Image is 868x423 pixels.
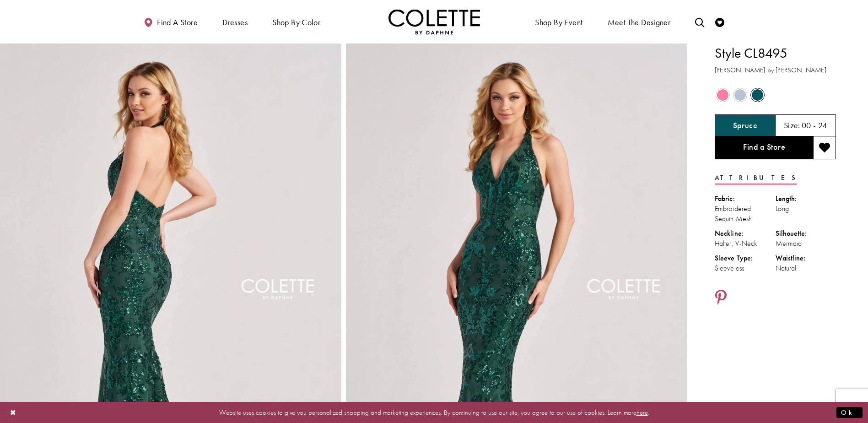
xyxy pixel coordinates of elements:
[732,87,748,103] div: Ice Blue
[776,263,836,273] div: Natural
[715,204,776,224] div: Embroidered Sequin Mesh
[715,171,797,184] a: Attributes
[270,9,323,34] span: Shop by color
[222,18,248,27] span: Dresses
[715,136,813,159] a: Find a Store
[605,9,673,34] a: Meet the designer
[141,9,200,34] a: Find a store
[608,18,671,27] span: Meet the designer
[776,204,836,214] div: Long
[272,18,320,27] span: Shop by color
[715,239,776,249] div: Halter, V-Neck
[388,9,480,34] img: Colette by Daphne
[636,407,648,417] a: here
[715,65,836,76] h3: [PERSON_NAME] by [PERSON_NAME]
[715,87,836,104] div: Product color controls state depends on size chosen
[715,43,836,63] h1: Style CL8495
[749,87,766,103] div: Spruce
[776,194,836,204] div: Length:
[5,404,21,420] button: Close Dialog
[776,239,836,249] div: Mermaid
[693,9,706,34] a: Toggle search
[533,9,585,34] span: Shop By Event
[776,228,836,239] div: Silhouette:
[715,263,776,273] div: Sleeveless
[715,87,731,103] div: Cotton Candy
[733,121,757,130] h5: Chosen color
[715,253,776,263] div: Sleeve Type:
[836,407,863,418] button: Submit Dialog
[157,18,198,27] span: Find a store
[715,194,776,204] div: Fabric:
[715,228,776,239] div: Neckline:
[813,136,836,159] button: Add to wishlist
[66,406,802,418] p: Website uses cookies to give you personalized shopping and marketing experiences. By continuing t...
[776,253,836,263] div: Waistline:
[535,18,582,27] span: Shop By Event
[802,121,827,130] h5: 00 - 24
[784,120,800,130] span: Size:
[388,9,480,34] a: Visit Home Page
[715,289,727,307] a: Share using Pinterest - Opens in new tab
[220,9,250,34] span: Dresses
[713,9,727,34] a: Check Wishlist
